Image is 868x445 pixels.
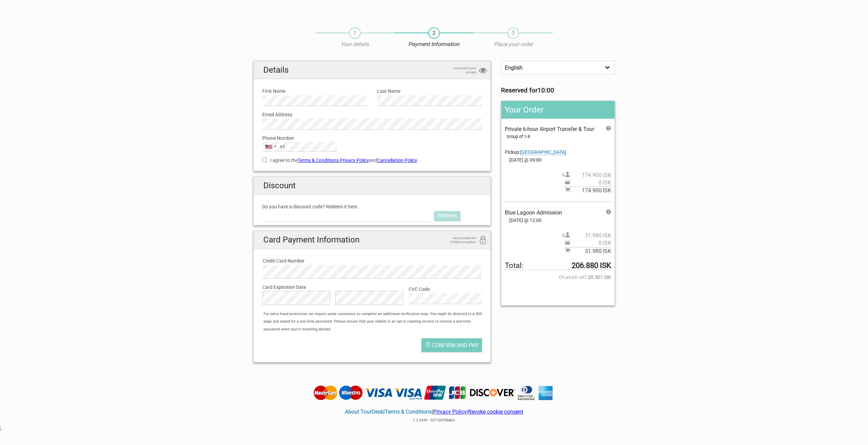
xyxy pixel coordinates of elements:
[565,239,611,247] span: Pickup price
[501,87,615,94] h3: Reserved for
[422,338,482,352] button: Confirm and pay
[501,101,614,119] h2: Your Order
[479,66,487,75] i: privacy protection
[263,257,482,265] label: Credit Card Number
[588,273,611,281] strong: 20.501 ISK
[570,179,611,187] span: 0 ISK
[409,285,482,293] label: CVC Code
[520,149,566,155] span: Change pickup place
[263,142,285,151] button: Selected country
[349,27,361,39] span: 1
[505,262,611,270] span: Total to be paid
[572,262,611,269] strong: 206.880 ISK
[474,41,553,48] p: Place your order
[345,409,383,415] a: About TourDesk
[505,126,594,132] span: Private 6-hour Airport Transfer & Tour
[394,41,473,48] p: Payment Information
[565,247,611,255] span: Subtotal
[562,172,611,179] span: 4 person(s)
[262,87,367,95] label: First Name
[377,158,417,163] a: Cancellation Policy
[312,385,556,401] img: Tourdesk accepts
[312,401,556,424] div: | | |
[505,217,611,224] span: [DATE] @ 12:00
[570,232,611,239] span: 31.980 ISK
[505,156,611,164] span: [DATE] @ 09:00
[562,232,611,239] span: 4 person(s)
[298,158,339,163] a: Terms & Conditions
[340,158,369,163] a: Privacy Policy
[506,133,611,140] div: Group of 1-8
[413,418,455,422] span: 1.2.4349 - 5371b570b8e2
[505,273,611,281] span: Of which VAT:
[433,409,467,415] a: Privacy Policy
[254,231,491,249] h2: Card Payment Information
[262,157,482,164] label: I agree to the , and
[254,177,491,195] h2: Discount
[570,248,611,255] span: 31.980 ISK
[479,236,487,245] i: 256bit encryption
[434,211,460,221] a: Redeem
[565,187,611,194] span: Subtotal
[428,27,440,39] span: 2
[432,342,479,348] span: Confirm and pay
[385,409,432,415] a: Terms & Conditions
[377,87,482,95] label: Last Name
[570,239,611,247] span: 0 ISK
[570,172,611,179] span: 174.900 ISK
[570,187,611,194] span: 174.900 ISK
[262,203,482,210] label: Do you have a discount code? Redeem it here.
[262,134,482,142] label: Phone Number
[442,66,476,74] span: we protect your privacy
[507,27,519,39] span: 3
[505,209,562,216] span: Blue Lagoon Admission
[565,179,611,187] span: Pickup price
[262,283,482,291] label: Card Expiration Date
[505,149,566,155] span: Pickup:
[254,61,491,79] h2: Details
[262,111,482,118] label: Email Address
[538,87,554,94] strong: 10:00
[468,409,523,415] a: Revoke cookie consent
[442,236,476,244] span: secure payment 256bit encryption
[260,310,490,333] div: For extra fraud protection, we require some customers to complete an additional verification step...
[315,41,394,48] p: Your details
[280,143,285,150] div: +1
